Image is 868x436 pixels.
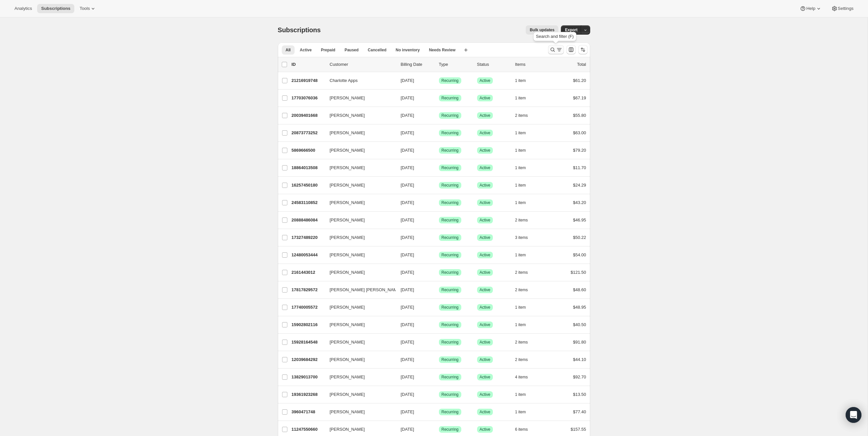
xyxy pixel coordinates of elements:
[292,93,586,103] div: 17703076036[PERSON_NAME][DATE]SuccessRecurringSuccessActive1 item$67.19
[573,392,586,397] span: $13.50
[480,235,491,240] span: Active
[571,427,586,432] span: $157.55
[442,392,459,397] span: Recurring
[439,61,472,68] div: Type
[292,182,325,189] p: 16257450180
[573,218,586,222] span: $46.95
[401,61,434,68] p: Billing Date
[515,200,526,205] span: 1 item
[573,148,586,153] span: $79.20
[292,250,586,260] div: 12480053444[PERSON_NAME][DATE]SuccessRecurringSuccessActive1 item$54.00
[401,113,414,118] span: [DATE]
[326,389,392,400] button: [PERSON_NAME]
[515,181,533,190] button: 1 item
[515,93,533,103] button: 1 item
[442,130,459,136] span: Recurring
[330,269,365,276] span: [PERSON_NAME]
[442,165,459,170] span: Recurring
[573,78,586,83] span: $61.20
[573,252,586,257] span: $54.00
[442,305,459,310] span: Recurring
[480,340,491,345] span: Active
[515,111,535,120] button: 2 items
[838,6,854,11] span: Settings
[573,340,586,345] span: $91.80
[442,200,459,205] span: Recurring
[515,357,528,362] span: 2 items
[442,427,459,432] span: Recurring
[292,216,586,225] div: 20888486084[PERSON_NAME][DATE]SuccessRecurringSuccessActive2 items$46.95
[401,340,414,345] span: [DATE]
[292,128,586,138] div: 20873773252[PERSON_NAME][DATE]SuccessRecurringSuccessActive1 item$63.00
[515,218,528,223] span: 2 items
[330,339,365,346] span: [PERSON_NAME]
[573,322,586,327] span: $40.50
[480,409,491,415] span: Active
[480,165,491,170] span: Active
[401,95,414,100] span: [DATE]
[401,427,414,432] span: [DATE]
[326,267,392,278] button: [PERSON_NAME]
[573,200,586,205] span: $43.20
[515,163,533,172] button: 1 item
[292,61,325,68] p: ID
[292,111,586,120] div: 20039401668[PERSON_NAME][DATE]SuccessRecurringSuccessActive2 items$55.80
[530,27,554,33] span: Bulk updates
[565,27,577,33] span: Export
[515,303,533,312] button: 1 item
[330,304,365,311] span: [PERSON_NAME]
[326,250,392,260] button: [PERSON_NAME]
[442,78,459,83] span: Recurring
[292,321,325,328] p: 15902802116
[515,305,526,310] span: 1 item
[480,322,491,327] span: Active
[292,130,325,136] p: 20873773252
[401,305,414,310] span: [DATE]
[573,165,586,170] span: $11.70
[515,165,526,170] span: 1 item
[515,285,535,295] button: 2 items
[442,409,459,415] span: Recurring
[292,372,586,382] div: 13829013700[PERSON_NAME][DATE]SuccessRecurringSuccessActive4 items$92.70
[330,199,365,206] span: [PERSON_NAME]
[292,426,325,433] p: 11247550660
[292,163,586,172] div: 18864013508[PERSON_NAME][DATE]SuccessRecurringSuccessActive1 item$11.70
[292,147,325,154] p: 5869666500
[573,113,586,118] span: $55.80
[827,4,857,13] button: Settings
[480,270,491,275] span: Active
[292,304,325,311] p: 17740005572
[548,45,564,54] button: Search and filter results
[41,6,70,11] span: Subscriptions
[326,337,392,347] button: [PERSON_NAME]
[401,357,414,362] span: [DATE]
[515,128,533,138] button: 1 item
[573,287,586,292] span: $48.60
[401,200,414,205] span: [DATE]
[480,95,491,101] span: Active
[396,47,420,53] span: No inventory
[515,183,526,188] span: 1 item
[326,302,392,313] button: [PERSON_NAME]
[292,320,586,329] div: 15902802116[PERSON_NAME][DATE]SuccessRecurringSuccessActive1 item$40.50
[330,130,365,136] span: [PERSON_NAME]
[806,6,815,11] span: Help
[515,409,526,415] span: 1 item
[515,113,528,118] span: 2 items
[515,322,526,327] span: 1 item
[571,270,586,275] span: $121.50
[480,287,491,293] span: Active
[515,340,528,345] span: 2 items
[526,25,558,35] button: Bulk updates
[326,372,392,382] button: [PERSON_NAME]
[292,234,325,241] p: 17327489220
[292,409,325,415] p: 3960471748
[578,45,588,54] button: Sort the results
[330,287,401,293] span: [PERSON_NAME] [PERSON_NAME]
[292,390,586,399] div: 19361923268[PERSON_NAME][DATE]SuccessRecurringSuccessActive1 item$13.50
[573,305,586,310] span: $48.95
[330,182,365,189] span: [PERSON_NAME]
[442,340,459,345] span: Recurring
[292,146,586,155] div: 5869666500[PERSON_NAME][DATE]SuccessRecurringSuccessActive1 item$79.20
[326,180,392,191] button: [PERSON_NAME]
